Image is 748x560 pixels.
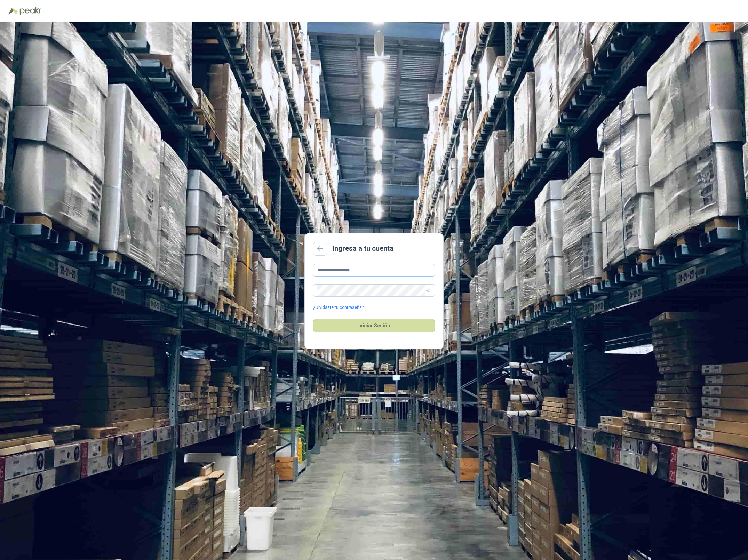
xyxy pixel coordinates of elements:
img: Peakr [19,7,42,15]
h2: Ingresa a tu cuenta [333,243,393,254]
span: eye-invisible [426,288,430,293]
button: Iniciar Sesión [313,319,435,332]
a: ¿Olvidaste tu contraseña? [313,304,364,311]
img: Logo [8,8,18,15]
